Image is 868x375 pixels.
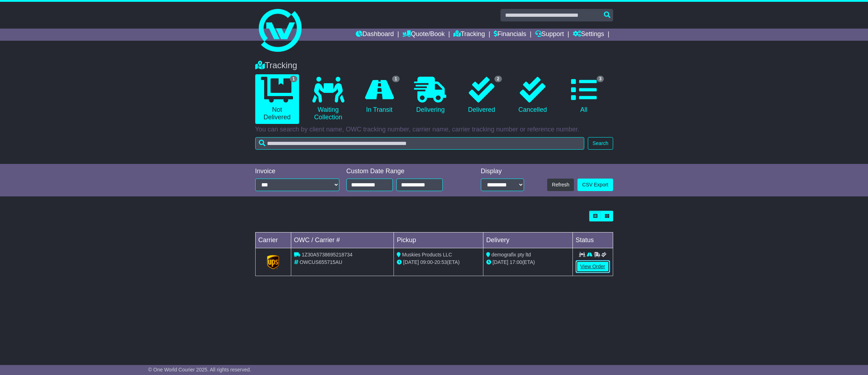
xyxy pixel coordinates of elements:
[492,252,531,257] span: demografix pty ltd
[291,232,394,248] td: OWC / Carrier #
[394,232,483,248] td: Pickup
[302,252,352,257] span: 1Z30A5738695218734
[547,179,574,191] button: Refresh
[535,29,564,41] a: Support
[573,29,604,41] a: Settings
[510,259,522,265] span: 17:00
[494,76,502,82] span: 2
[494,29,526,41] a: Financials
[588,137,613,150] button: Search
[402,29,445,41] a: Quote/Book
[346,167,461,175] div: Custom Date Range
[148,367,251,372] span: © One World Courier 2025. All rights reserved.
[483,232,572,248] td: Delivery
[453,29,485,41] a: Tracking
[420,259,433,265] span: 09:00
[409,74,452,116] a: Delivering
[402,252,452,257] span: Muskies Products LLC
[397,259,480,266] div: - (ETA)
[511,74,555,116] a: Cancelled
[486,259,570,266] div: (ETA)
[576,260,610,273] a: View Order
[290,76,297,82] span: 1
[572,232,613,248] td: Status
[306,74,350,124] a: Waiting Collection
[493,259,508,265] span: [DATE]
[255,74,299,124] a: 1 Not Delivered
[255,232,291,248] td: Carrier
[435,259,447,265] span: 20:53
[403,259,419,265] span: [DATE]
[252,60,617,71] div: Tracking
[299,259,342,265] span: OWCUS655715AU
[481,167,524,175] div: Display
[267,255,279,269] img: GetCarrierServiceLogo
[562,74,606,116] a: 3 All
[459,74,503,116] a: 2 Delivered
[597,76,604,82] span: 3
[577,179,613,191] a: CSV Export
[255,126,613,134] p: You can search by client name, OWC tracking number, carrier name, carrier tracking number or refe...
[392,76,400,82] span: 1
[356,29,394,41] a: Dashboard
[357,74,401,116] a: 1 In Transit
[255,167,339,175] div: Invoice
